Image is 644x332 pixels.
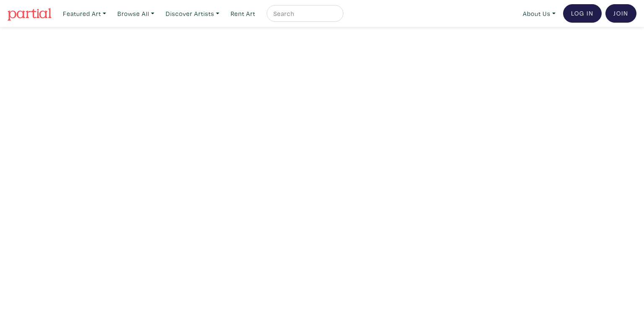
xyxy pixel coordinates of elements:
a: Featured Art [59,5,110,22]
a: Browse All [114,5,158,22]
a: Rent Art [227,5,259,22]
a: Discover Artists [162,5,223,22]
a: Log In [563,4,602,23]
a: Join [605,4,636,23]
input: Search [273,8,335,19]
a: About Us [519,5,559,22]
